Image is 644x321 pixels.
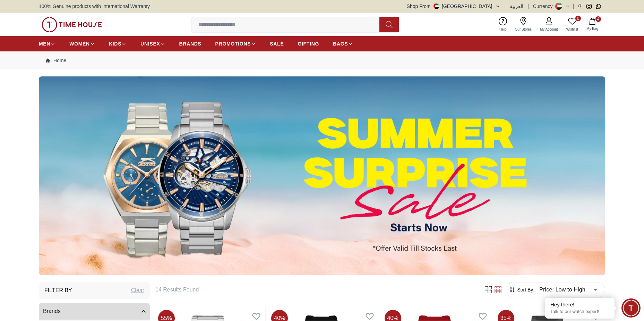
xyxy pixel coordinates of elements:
[595,16,601,22] span: 4
[131,286,144,295] div: Clear
[497,27,509,32] span: Help
[270,40,284,47] span: SALE
[39,51,605,69] nav: Breadcrumb
[39,303,150,320] button: Brands
[43,307,61,315] span: Brands
[505,3,506,10] span: |
[495,16,511,33] a: Help
[550,309,609,315] p: Talk to our watch expert!
[140,38,165,50] a: UNISEX
[584,26,601,31] span: My Bag
[407,3,500,10] button: Shop From[GEOGRAPHIC_DATA]
[215,38,256,50] a: PROMOTIONS
[333,38,353,50] a: BAGS
[69,38,95,50] a: WOMEN
[155,286,475,294] h6: 14 Results Found
[298,40,319,47] span: GIFTING
[140,40,160,47] span: UNISEX
[512,27,534,32] span: Our Stores
[577,4,582,9] a: Facebook
[596,4,601,9] a: Whatsapp
[573,3,574,10] span: |
[42,17,102,32] img: ...
[511,16,536,33] a: Our Stores
[109,38,127,50] a: KIDS
[537,27,561,32] span: My Account
[586,4,592,9] a: Instagram
[575,16,581,21] span: 0
[533,3,556,10] div: Currency
[215,40,251,47] span: PROMOTIONS
[109,40,121,47] span: KIDS
[69,40,90,47] span: WOMEN
[333,40,348,47] span: BAGS
[564,27,581,32] span: Wishlist
[179,40,201,47] span: BRANDS
[44,286,72,295] h3: Filter By
[516,286,534,293] span: Sort By:
[39,3,150,10] span: 100% Genuine products with International Warranty
[550,301,609,308] div: Hey there!
[46,57,66,64] a: Home
[433,3,439,9] img: United Arab Emirates
[39,40,50,47] span: MEN
[509,286,534,293] button: Sort By:
[179,38,201,50] a: BRANDS
[298,38,319,50] a: GIFTING
[510,3,523,10] button: العربية
[534,280,602,299] div: Price: Low to High
[39,76,605,275] img: ...
[562,16,582,33] a: 0Wishlist
[270,38,284,50] a: SALE
[527,3,529,10] span: |
[39,38,55,50] a: MEN
[582,16,602,33] button: 4My Bag
[621,298,641,318] div: Chat Widget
